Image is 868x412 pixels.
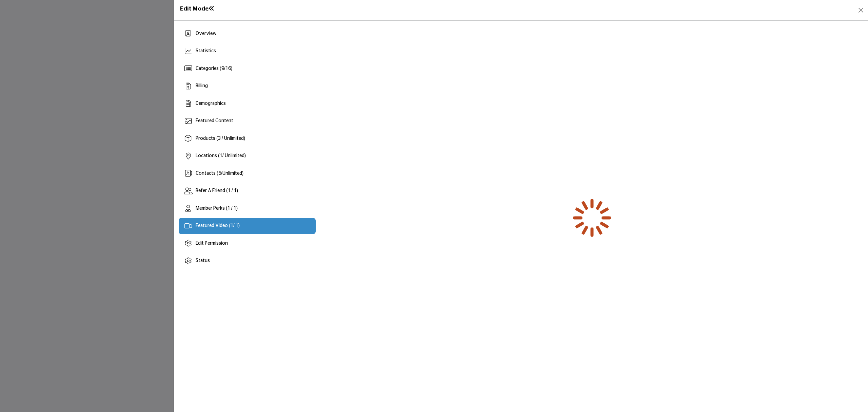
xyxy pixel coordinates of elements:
span: 5 [218,171,221,176]
span: Contacts ( / ) [196,171,243,176]
span: Categories ( / ) [196,66,232,71]
span: Products (3 / Unlimited) [196,136,245,141]
span: Overview [196,31,217,36]
span: Billing [196,83,208,88]
span: Unlimited [222,171,242,176]
h1: Edit Mode [180,5,215,13]
span: Locations ( / Unlimited) [196,153,246,158]
span: Edit Permission [196,241,228,246]
span: 9 [221,66,224,71]
span: Status [196,258,210,263]
span: 16 [225,66,231,71]
span: Featured Video ( / 1) [196,223,240,228]
span: Refer A Friend (1 / 1) [196,188,238,193]
span: 1 [231,223,233,228]
span: Featured Content [196,118,233,123]
span: 1 [220,153,222,158]
span: Statistics [196,49,216,53]
span: Demographics [196,101,226,106]
button: Close [856,5,866,15]
span: Member Perks (1 / 1) [196,206,238,211]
